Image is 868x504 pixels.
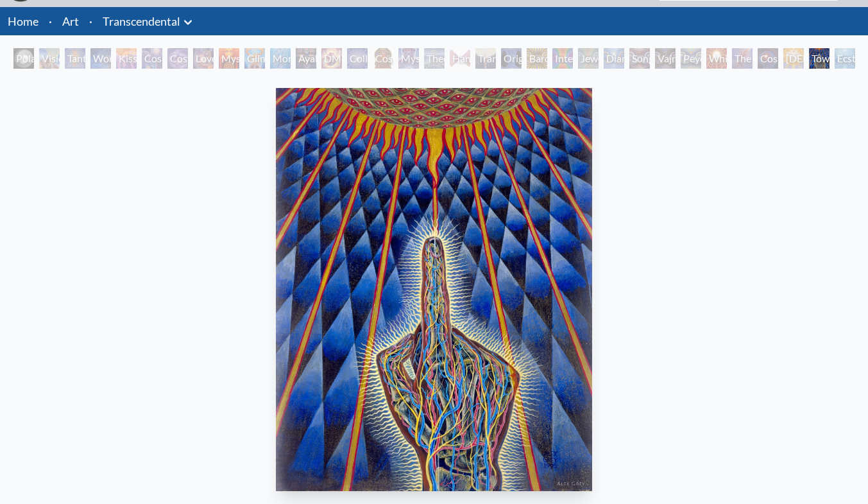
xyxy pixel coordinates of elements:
[373,48,393,69] div: Cosmic [DEMOGRAPHIC_DATA]
[167,48,188,69] div: Cosmic Artist
[193,48,214,69] div: Love is a Cosmic Force
[604,48,624,69] div: Diamond Being
[501,48,522,69] div: Original Face
[758,48,778,69] div: Cosmic Consciousness
[809,48,830,69] div: Toward the One
[13,48,34,69] div: Polar Unity Spiral
[655,48,676,69] div: Vajra Being
[835,48,855,69] div: Ecstasy
[39,48,60,69] div: Visionary Origin of Language
[527,48,547,69] div: Bardo Being
[450,48,470,69] div: Hands that See
[103,12,180,30] a: Transcendental
[219,48,239,69] div: Mysteriosa 2
[321,48,342,69] div: DMT - The Spirit Molecule
[732,48,753,69] div: The Great Turn
[629,48,650,69] div: Song of Vajra Being
[65,48,85,69] div: Tantra
[552,48,573,69] div: Interbeing
[62,12,79,30] a: Art
[8,14,38,28] a: Home
[270,48,291,69] div: Monochord
[44,7,57,35] li: ·
[706,48,727,69] div: White Light
[244,48,265,69] div: Glimpsing the Empyrean
[783,48,804,69] div: [DEMOGRAPHIC_DATA]
[398,48,419,69] div: Mystic Eye
[475,48,496,69] div: Transfiguration
[116,48,137,69] div: Kiss of the [MEDICAL_DATA]
[347,48,368,69] div: Collective Vision
[424,48,445,69] div: Theologue
[296,48,316,69] div: Ayahuasca Visitation
[578,48,599,69] div: Jewel Being
[276,88,592,491] img: Toward-the-One-1995-Alex-Grey-watermarked.jpg
[84,7,98,35] li: ·
[681,48,701,69] div: Peyote Being
[90,48,111,69] div: Wonder
[142,48,162,69] div: Cosmic Creativity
